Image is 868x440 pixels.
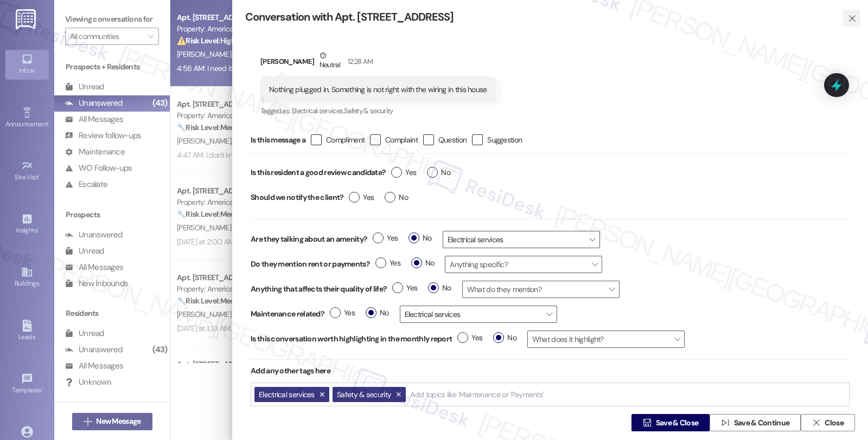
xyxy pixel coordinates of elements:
[643,418,651,427] i: 
[333,387,406,403] button: Safety & security
[330,307,355,319] span: Yes
[812,418,820,427] i: 
[445,256,602,273] span: Anything specific?
[391,167,416,178] span: Yes
[656,417,699,429] span: Save & Close
[457,332,482,344] span: Yes
[443,231,600,248] span: Electrical services
[373,232,398,244] span: Yes
[493,332,516,344] span: No
[385,192,408,203] span: No
[631,414,710,431] button: Save & Close
[721,418,729,427] i: 
[251,189,343,206] label: Should we notify the client?
[366,307,389,319] span: No
[411,257,435,269] span: No
[251,258,370,270] label: Do they mention rent or payments?
[337,390,391,399] span: Safety & security
[487,134,522,145] span: Suggestion
[734,417,790,429] span: Save & Continue
[400,306,557,323] span: Electrical services
[254,387,329,403] button: Electrical services
[251,134,305,146] span: Is this message a
[527,331,685,348] span: What does it highlight?
[317,50,342,73] div: Neutral
[251,164,386,181] label: Is this resident a good review candidate?
[251,333,452,345] label: Is this conversation worth highlighting in the monthly report
[385,134,418,145] span: Complaint
[251,283,387,295] label: Anything that affects their quality of life?
[251,234,367,245] label: Are they talking about an amenity?
[410,390,545,399] input: Add topics like 'Maintenance' or 'Payments'
[409,232,432,244] span: No
[344,106,393,115] span: Safety & security
[825,417,844,429] span: Close
[462,281,620,298] span: What do they mention?
[269,84,487,95] div: Nothing plugged in. Something is not right with the wiring in this house
[428,282,451,294] span: No
[326,134,365,145] span: Compliment
[259,390,315,399] span: Electrical services
[438,134,467,145] span: Question
[801,414,855,431] button: Close
[427,167,450,178] span: No
[710,414,801,431] button: Save & Continue
[375,257,400,269] span: Yes
[292,106,344,115] span: Electrical services ,
[848,14,856,23] i: 
[251,360,850,382] div: Add any other tags here
[392,282,417,294] span: Yes
[251,308,324,320] label: Maintenance related?
[345,56,373,67] div: 12:28 AM
[260,103,496,119] div: Tagged as:
[349,192,374,203] span: Yes
[260,50,496,76] div: [PERSON_NAME]
[245,10,830,24] div: Conversation with Apt. [STREET_ADDRESS]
